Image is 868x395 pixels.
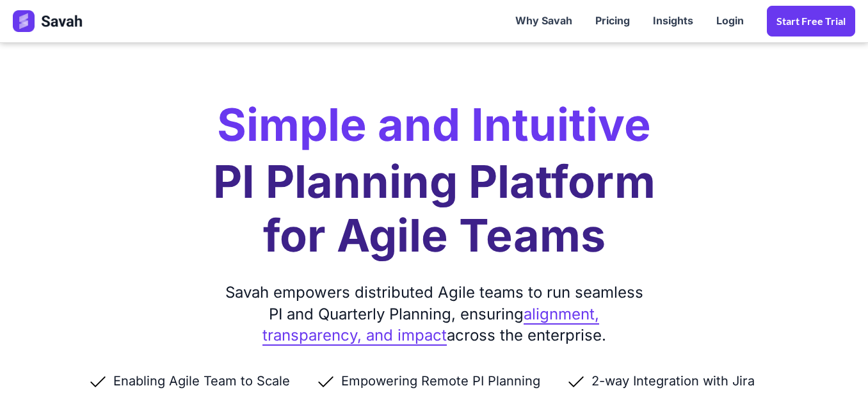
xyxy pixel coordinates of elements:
[705,1,755,41] a: Login
[641,1,705,41] a: Insights
[504,1,584,41] a: Why Savah
[566,372,780,390] li: 2-way Integration with Jira
[217,102,651,147] h2: Simple and Intuitive
[88,372,316,390] li: Enabling Agile Team to Scale
[316,372,566,390] li: Empowering Remote PI Planning
[220,282,648,346] div: Savah empowers distributed Agile teams to run seamless PI and Quarterly Planning, ensuring across...
[767,6,855,36] a: Start Free trial
[213,155,655,262] h1: PI Planning Platform for Agile Teams
[584,1,641,41] a: Pricing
